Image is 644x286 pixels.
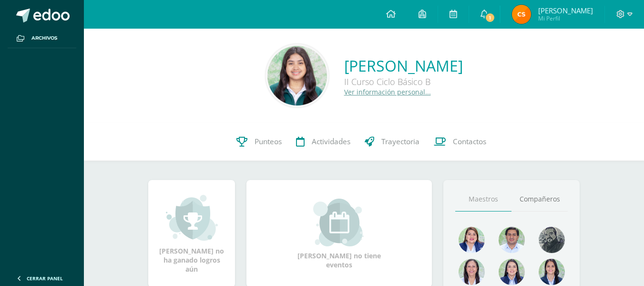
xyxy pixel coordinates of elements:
a: Actividades [289,123,358,161]
span: Cerrar panel [27,275,63,282]
a: Trayectoria [358,123,427,161]
a: Ver información personal... [344,87,431,96]
img: event_small.png [313,199,365,246]
img: 421193c219fb0d09e137c3cdd2ddbd05.png [499,259,525,285]
img: 78f4197572b4db04b380d46154379998.png [459,259,485,285]
a: Maestros [455,187,511,212]
div: II Curso Ciclo Básico B [344,76,463,87]
img: 135afc2e3c36cc19cf7f4a6ffd4441d1.png [459,227,485,253]
img: 4179e05c207095638826b52d0d6e7b97.png [539,227,565,253]
span: Trayectoria [381,137,419,147]
img: achievement_small.png [166,194,218,242]
img: 08014d546cfed9ae2907a2a7fd9633bd.png [267,46,327,106]
img: 236f60812479887bd343fffca26c79af.png [512,5,531,24]
a: Compañeros [511,187,568,212]
a: Punteos [229,123,289,161]
span: Punteos [255,137,282,147]
a: Archivos [8,29,76,48]
a: Contactos [427,123,493,161]
span: 1 [484,12,495,23]
img: d4e0c534ae446c0d00535d3bb96704e9.png [539,259,565,285]
span: Contactos [453,137,486,147]
div: [PERSON_NAME] no ha ganado logros aún [158,194,225,274]
a: [PERSON_NAME] [344,55,463,76]
span: [PERSON_NAME] [538,6,593,15]
span: Mi Perfil [538,14,593,22]
div: [PERSON_NAME] no tiene eventos [292,199,387,269]
span: Archivos [31,34,57,42]
span: Actividades [312,137,350,147]
img: 1e7bfa517bf798cc96a9d855bf172288.png [499,227,525,253]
